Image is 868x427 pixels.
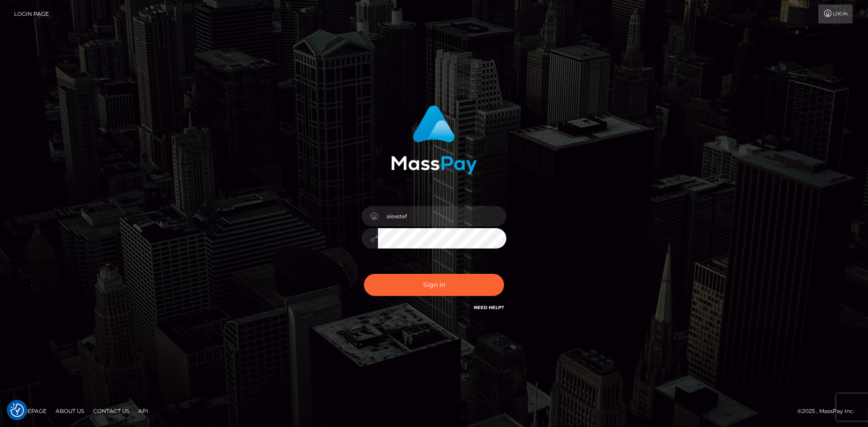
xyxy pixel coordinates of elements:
[52,404,88,418] a: About Us
[797,406,861,416] div: © 2025 , MassPay Inc.
[14,5,49,23] a: Login Page
[364,274,504,296] button: Sign in
[10,404,50,418] a: Homepage
[378,206,506,226] input: Username...
[474,305,504,310] a: Need Help?
[818,5,853,23] a: Login
[10,404,24,417] button: Consent Preferences
[391,105,477,174] img: MassPay Login
[135,404,152,418] a: API
[10,404,24,417] img: Revisit consent button
[90,404,133,418] a: Contact Us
